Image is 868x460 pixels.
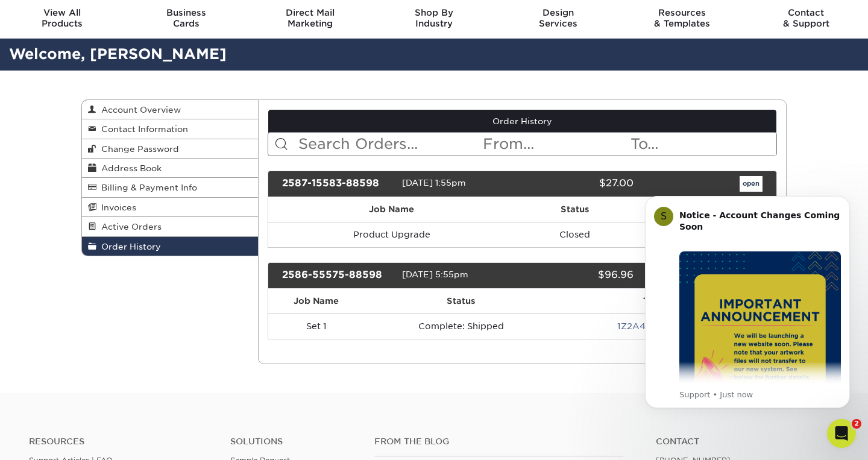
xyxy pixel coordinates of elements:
[402,178,466,187] span: [DATE] 1:55pm
[96,203,136,212] span: Invoices
[96,144,179,154] span: Change Password
[656,436,839,447] a: Contact
[230,436,356,447] h4: Solutions
[374,436,624,447] h4: From the Blog
[482,133,629,156] input: From...
[515,222,634,247] td: Closed
[82,198,258,217] a: Invoices
[827,419,856,448] iframe: Intercom live chat
[558,289,776,313] th: Tracking #
[627,178,868,427] iframe: Intercom notifications message
[82,237,258,256] a: Order History
[513,268,642,283] div: $96.96
[96,183,197,192] span: Billing & Payment Info
[268,110,777,133] a: Order History
[29,436,212,447] h4: Resources
[268,197,516,222] th: Job Name
[496,7,620,29] div: Services
[82,100,258,119] a: Account Overview
[744,7,868,29] div: & Support
[513,176,642,192] div: $27.00
[96,242,161,251] span: Order History
[365,313,558,339] td: Complete: Shipped
[273,176,402,192] div: 2587-15583-88598
[96,163,162,173] span: Address Book
[744,7,868,18] span: Contact
[82,217,258,236] a: Active Orders
[268,313,365,339] td: Set 1
[372,7,496,29] div: Industry
[620,7,744,18] span: Resources
[372,7,496,18] span: Shop By
[82,139,258,159] a: Change Password
[268,289,365,313] th: Job Name
[852,419,861,429] span: 2
[402,269,468,279] span: [DATE] 5:55pm
[496,7,620,18] span: Design
[82,178,258,197] a: Billing & Payment Info
[617,321,716,331] a: 1Z2A46810316555303
[124,7,248,29] div: Cards
[365,289,558,313] th: Status
[273,268,402,283] div: 2586-55575-88598
[82,119,258,139] a: Contact Information
[82,159,258,178] a: Address Book
[124,7,248,18] span: Business
[268,222,516,247] td: Product Upgrade
[629,133,776,156] input: To...
[620,7,744,29] div: & Templates
[248,7,372,29] div: Marketing
[96,124,188,134] span: Contact Information
[96,105,181,115] span: Account Overview
[297,133,482,156] input: Search Orders...
[740,176,763,192] a: open
[3,423,102,456] iframe: Google Customer Reviews
[515,197,634,222] th: Status
[96,222,162,232] span: Active Orders
[248,7,372,18] span: Direct Mail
